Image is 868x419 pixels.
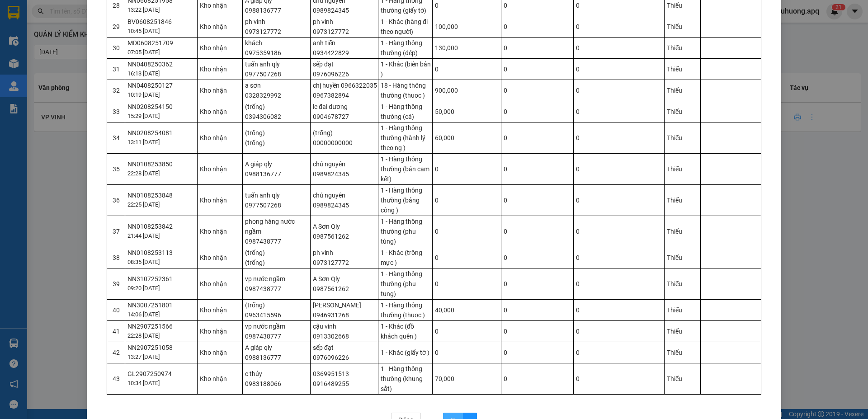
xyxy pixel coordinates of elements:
[433,58,501,80] td: 0
[243,216,311,247] td: phong hàng nước ngầm 0987438777
[127,300,197,310] div: NN3007251801
[127,48,197,57] div: 07:05 [DATE]
[573,216,665,247] td: 0
[667,375,682,382] span: Thiếu
[433,37,501,58] td: 130,000
[127,231,197,240] div: 21:44 [DATE]
[667,349,682,356] span: Thiếu
[667,328,682,335] span: Thiếu
[573,122,665,153] td: 0
[573,153,665,184] td: 0
[667,66,682,73] span: Thiếu
[433,320,501,342] td: 0
[573,16,665,37] td: 0
[381,38,432,58] div: 1 - Hàng thông thường (dép)
[243,80,311,101] td: a sơn 0328329992
[311,16,378,37] td: ph vinh 0973127772
[573,184,665,216] td: 0
[107,268,125,299] td: 39
[127,90,197,99] div: 10:19 [DATE]
[667,2,682,9] span: Thiếu
[311,342,378,363] td: sếp đạt 0976096226
[433,247,501,268] td: 0
[127,379,197,388] div: 10:34 [DATE]
[311,122,378,153] td: (trống) 00000000000
[433,153,501,184] td: 0
[243,184,311,216] td: tuấn anh qly 0977507268
[573,268,665,299] td: 0
[667,134,682,141] span: Thiếu
[200,306,227,314] span: Kho nhận
[501,153,573,184] td: 0
[433,268,501,299] td: 0
[107,101,125,122] td: 33
[107,58,125,80] td: 31
[667,306,682,314] span: Thiếu
[667,197,682,204] span: Thiếu
[311,80,378,101] td: chị huyền 0966322035 0967382894
[200,349,227,356] span: Kho nhận
[311,299,378,320] td: [PERSON_NAME] 0946931268
[243,37,311,58] td: khách 0975359186
[433,363,501,394] td: 70,000
[107,37,125,58] td: 30
[573,320,665,342] td: 0
[127,138,197,147] div: 13:11 [DATE]
[311,153,378,184] td: chú nguyên 0989824345
[243,153,311,184] td: A giáp qly 0988136777
[667,44,682,52] span: Thiếu
[501,299,573,320] td: 0
[381,17,432,37] div: 1 - Khác (hàng đi theo người)
[243,247,311,268] td: (trống) (trống)
[311,320,378,342] td: cậu vinh 0913302668
[501,101,573,122] td: 0
[311,37,378,58] td: anh tiến 0934422829
[573,363,665,394] td: 0
[127,343,197,353] div: NN2907251058
[127,112,197,121] div: 15:29 [DATE]
[381,59,432,79] div: 1 - Khác (biên bản )
[381,348,432,358] div: 1 - Khác (giấy tờ )
[200,228,227,235] span: Kho nhận
[381,321,432,341] div: 1 - Khác (đồ khách quên )
[127,69,197,78] div: 16:13 [DATE]
[243,16,311,37] td: ph vinh 0973127772
[127,159,197,169] div: NN0108253850
[127,274,197,284] div: NN3107252361
[243,58,311,80] td: tuấn anh qly 0977507268
[127,190,197,200] div: NN0108253848
[243,101,311,122] td: (trống) 0394306082
[501,16,573,37] td: 0
[127,5,197,14] div: 13:22 [DATE]
[127,27,197,36] div: 10:45 [DATE]
[501,80,573,101] td: 0
[200,23,227,30] span: Kho nhận
[107,247,125,268] td: 38
[573,299,665,320] td: 0
[433,16,501,37] td: 100,000
[501,216,573,247] td: 0
[573,247,665,268] td: 0
[667,165,682,173] span: Thiếu
[200,280,227,287] span: Kho nhận
[107,122,125,153] td: 34
[501,122,573,153] td: 0
[433,299,501,320] td: 40,000
[127,102,197,112] div: NN0208254150
[107,342,125,363] td: 42
[107,16,125,37] td: 29
[127,284,197,293] div: 09:20 [DATE]
[107,320,125,342] td: 41
[433,101,501,122] td: 50,000
[200,44,227,52] span: Kho nhận
[200,134,227,141] span: Kho nhận
[433,342,501,363] td: 0
[381,217,432,246] div: 1 - Hàng thông thường (phu tùng)
[501,184,573,216] td: 0
[573,37,665,58] td: 0
[667,280,682,287] span: Thiếu
[243,122,311,153] td: (trống) (trống)
[200,328,227,335] span: Kho nhận
[667,87,682,94] span: Thiếu
[127,321,197,331] div: NN2907251566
